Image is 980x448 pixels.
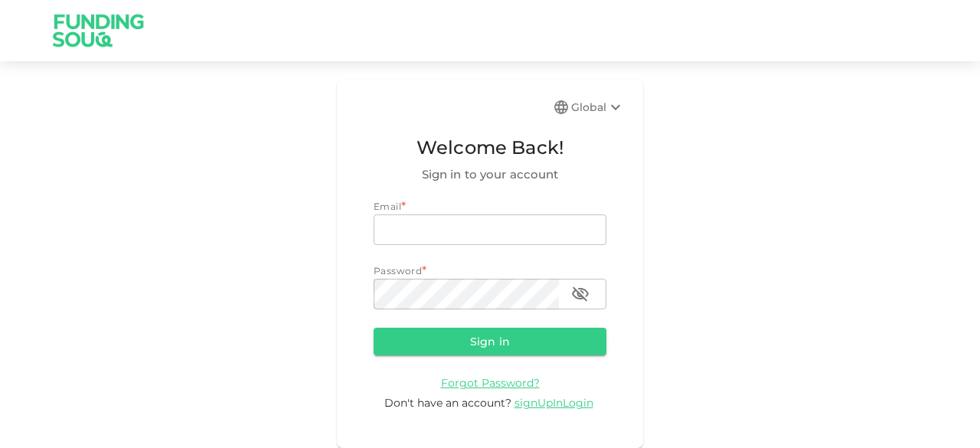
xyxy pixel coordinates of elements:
[514,396,593,410] span: signUpInLogin
[374,165,606,184] span: Sign in to your account
[374,201,401,212] span: Email
[374,279,559,309] input: password
[374,328,606,355] button: Sign in
[571,98,625,116] div: Global
[384,396,511,410] span: Don't have an account?
[374,214,606,245] input: email
[441,375,540,390] a: Forgot Password?
[374,265,422,276] span: Password
[374,133,606,162] span: Welcome Back!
